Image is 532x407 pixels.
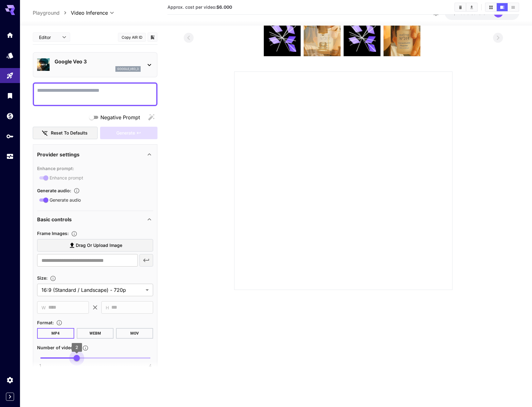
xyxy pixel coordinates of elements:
[106,304,109,311] span: H
[116,328,153,339] button: MOV
[117,67,139,71] p: google_veo_3
[37,231,69,236] span: Frame Images :
[50,197,81,203] span: Generate audio
[167,4,232,10] span: Approx. cost per video:
[455,3,466,11] button: Clear videos
[100,114,140,121] span: Negative Prompt
[55,58,141,65] p: Google Veo 3
[33,9,60,17] a: Playground
[69,231,80,237] button: Upload frame images.
[37,328,74,339] button: MP4
[6,376,14,384] div: Settings
[37,239,153,252] label: Drag or upload image
[37,320,54,325] span: Format :
[6,92,14,100] div: Library
[80,345,91,351] button: Specify how many videos to generate in a single request. Each video generation will be charged se...
[76,242,122,249] span: Drag or upload image
[486,3,496,11] button: Show videos in grid view
[485,2,519,12] div: Show videos in grid viewShow videos in video viewShow videos in list view
[6,72,14,80] div: Playground
[37,212,153,227] div: Basic controls
[6,153,14,160] div: Usage
[150,33,155,41] button: Add to library
[6,31,14,39] div: Home
[77,328,114,339] button: WEBM
[216,4,232,10] b: $6.000
[37,216,72,223] p: Basic controls
[508,3,519,11] button: Show videos in list view
[37,147,153,162] div: Provider settings
[37,151,80,158] p: Provider settings
[75,345,78,350] span: 2
[6,51,14,59] div: Models
[37,55,153,74] div: Google Veo 3google_veo_3
[41,286,143,294] span: 16:9 (Standard / Landscape) - 720p
[6,112,14,120] div: Wallet
[71,9,108,17] span: Video Inference
[497,3,508,11] button: Show videos in video view
[54,320,65,326] button: Choose the file format for the output video.
[33,127,98,140] button: Reset to defaults
[37,188,71,193] span: Generate audio :
[6,132,14,140] div: API Keys
[39,34,58,41] span: Editor
[33,9,71,17] nav: breadcrumb
[37,345,80,350] span: Number of videos : 2
[37,275,47,281] span: Size :
[467,10,489,16] span: credits left
[47,275,59,282] button: Adjust the dimensions of the generated image by specifying its width and height in pixels, or sel...
[118,33,146,42] button: Copy AIR ID
[384,19,420,56] img: eO07AAAAAElFTkSuQmCC
[304,19,341,56] img: JtrrSgAAAAZJREFUAwAWw97+FUd8vgAAAABJRU5ErkJggg==
[454,2,478,12] div: Clear videosDownload All
[41,304,46,311] span: W
[466,3,477,11] button: Download All
[6,393,14,401] button: Expand sidebar
[451,10,467,16] span: -$2.00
